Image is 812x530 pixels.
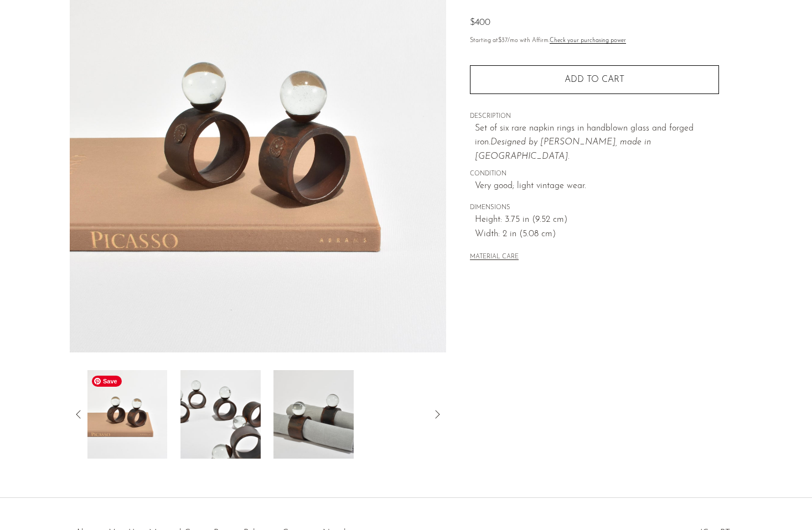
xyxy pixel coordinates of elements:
span: Save [92,376,122,387]
span: Height: 3.75 in (9.52 cm) [475,213,719,227]
span: DIMENSIONS [470,203,719,213]
img: Sphere Glass Napkin Rings [274,370,354,459]
a: Check your purchasing power - Learn more about Affirm Financing (opens in modal) [550,38,626,44]
img: Sphere Glass Napkin Rings [87,370,167,459]
button: MATERIAL CARE [470,253,519,262]
button: Add to cart [470,65,719,94]
span: Add to cart [565,75,624,84]
span: $37 [498,38,508,44]
p: Set of six rare napkin rings in handblown glass and forged iron. [475,122,719,164]
span: Very good; light vintage wear. [475,179,719,194]
span: Width: 2 in (5.08 cm) [475,227,719,242]
em: Designed by [PERSON_NAME], made in [GEOGRAPHIC_DATA]. [475,138,651,161]
p: Starting at /mo with Affirm. [470,36,719,46]
span: CONDITION [470,169,719,179]
span: $400 [470,18,490,27]
img: Sphere Glass Napkin Rings [180,370,261,459]
span: DESCRIPTION [470,112,719,122]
